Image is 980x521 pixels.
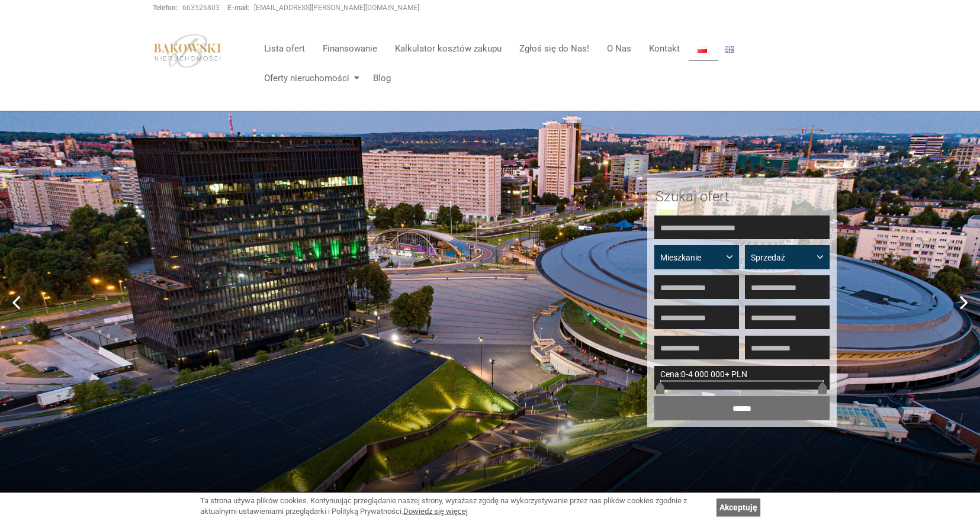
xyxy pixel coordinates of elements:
[153,4,178,12] strong: Telefon:
[654,366,830,390] div: -
[725,46,734,53] img: English
[386,37,510,60] a: Kalkulator kosztów zakupu
[153,34,223,68] img: logo
[656,189,828,204] h2: Szukaj ofert
[598,37,640,60] a: O Nas
[688,369,747,379] span: 4 000 000+ PLN
[716,499,760,516] a: Akceptuję
[255,37,314,60] a: Lista ofert
[314,37,386,60] a: Finansowanie
[227,4,249,12] strong: E-mail:
[660,252,724,263] span: Mieszkanie
[640,37,689,60] a: Kontakt
[254,4,419,12] a: [EMAIL_ADDRESS][PERSON_NAME][DOMAIN_NAME]
[403,507,468,516] a: Dowiedz się więcej
[182,4,220,12] a: 663526803
[751,252,815,263] span: Sprzedaż
[510,37,598,60] a: Zgłoś się do Nas!
[364,66,391,90] a: Blog
[681,369,686,379] span: 0
[255,66,364,90] a: Oferty nieruchomości
[745,245,830,269] button: Sprzedaż
[200,496,711,517] div: Ta strona używa plików cookies. Kontynuując przeglądanie naszej strony, wyrażasz zgodę na wykorzy...
[660,369,681,379] span: Cena:
[654,245,739,269] button: Mieszkanie
[698,46,707,53] img: Polski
